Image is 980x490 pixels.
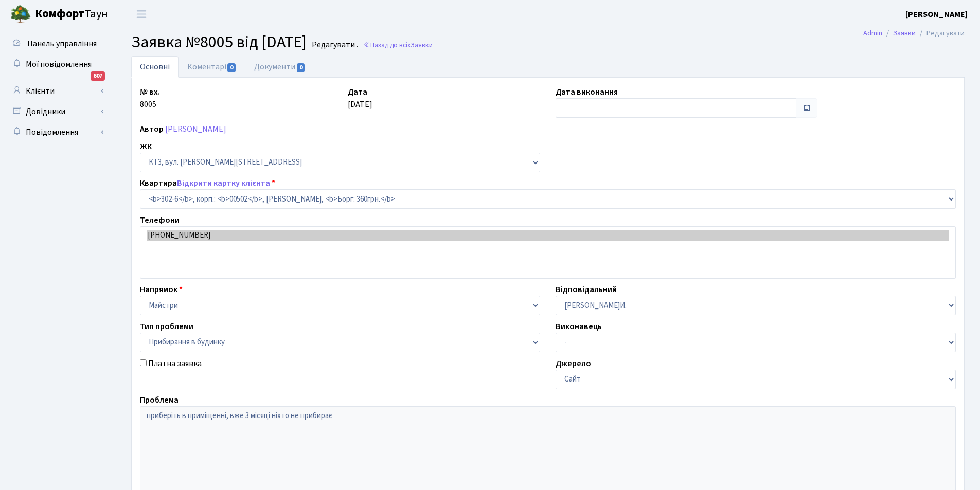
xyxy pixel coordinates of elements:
[27,38,97,49] span: Панель управління
[340,86,548,118] div: [DATE]
[131,30,307,54] span: Заявка №8005 від [DATE]
[348,86,367,98] label: Дата
[556,320,602,333] label: Виконавець
[140,177,275,189] label: Квартира
[411,40,433,50] span: Заявки
[140,394,179,406] label: Проблема
[893,28,916,39] a: Заявки
[35,6,108,23] span: Таун
[916,28,965,39] li: Редагувати
[5,122,108,142] a: Повідомлення
[140,320,193,333] label: Тип проблеми
[26,59,92,70] span: Мої повідомлення
[91,71,105,81] div: 607
[556,283,617,296] label: Відповідальний
[5,33,108,54] a: Панель управління
[297,63,305,72] span: 0
[179,56,245,78] a: Коментарі
[905,9,968,20] b: [PERSON_NAME]
[147,230,949,241] option: [PHONE_NUMBER]
[148,357,202,370] label: Платна заявка
[35,6,84,22] b: Комфорт
[132,86,340,118] div: 8005
[140,86,160,98] label: № вх.
[140,283,183,296] label: Напрямок
[140,214,180,226] label: Телефони
[863,28,882,39] a: Admin
[10,4,31,25] img: logo.png
[131,56,179,78] a: Основні
[556,86,618,98] label: Дата виконання
[848,23,980,44] nav: breadcrumb
[905,8,968,21] a: [PERSON_NAME]
[165,123,226,135] a: [PERSON_NAME]
[140,189,956,209] select: )
[556,357,591,370] label: Джерело
[129,6,154,23] button: Переключити навігацію
[245,56,314,78] a: Документи
[140,140,152,153] label: ЖК
[177,177,270,189] a: Відкрити картку клієнта
[5,81,108,101] a: Клієнти
[5,54,108,75] a: Мої повідомлення607
[5,101,108,122] a: Довідники
[310,40,358,50] small: Редагувати .
[140,333,540,352] select: )
[363,40,433,50] a: Назад до всіхЗаявки
[140,123,164,135] label: Автор
[227,63,236,72] span: 0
